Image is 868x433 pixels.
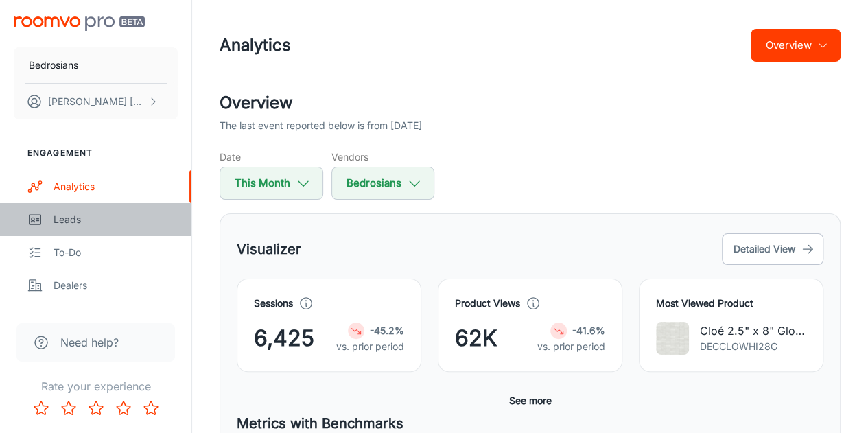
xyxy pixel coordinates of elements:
h4: Most Viewed Product [656,296,806,311]
p: DECCLOWHI28G [700,339,806,354]
img: Roomvo PRO Beta [14,16,145,31]
h5: Date [220,150,323,164]
div: Leads [54,212,178,227]
span: Need help? [60,334,119,351]
h2: Overview [220,91,841,115]
p: The last event reported below is from [DATE] [220,118,422,133]
div: Dealers [54,278,178,293]
h1: Analytics [220,33,291,58]
span: 6,425 [254,322,314,355]
button: See more [504,388,557,413]
button: This Month [220,167,323,200]
div: Analytics [54,179,178,194]
p: [PERSON_NAME] [PERSON_NAME] [48,94,145,109]
strong: -45.2% [370,325,404,336]
button: Rate 4 star [110,395,137,422]
button: Bedrosians [331,167,434,200]
h4: Product Views [455,296,520,311]
button: Rate 2 star [55,395,82,422]
button: Bedrosians [14,47,178,83]
p: vs. prior period [336,339,404,354]
button: Rate 5 star [137,395,165,422]
p: Bedrosians [29,58,78,73]
button: [PERSON_NAME] [PERSON_NAME] [14,84,178,119]
button: Overview [751,29,841,62]
p: vs. prior period [537,339,605,354]
div: To-do [54,245,178,260]
strong: -41.6% [572,325,605,336]
span: 62K [455,322,497,355]
button: Rate 1 star [27,395,55,422]
p: Rate your experience [11,378,180,395]
button: Rate 3 star [82,395,110,422]
button: Detailed View [722,233,823,265]
h4: Sessions [254,296,293,311]
img: Cloé 2.5" x 8" Glossy Ceramic Tile in White [656,322,689,355]
p: Cloé 2.5" x 8" Glossy Ceramic Tile in White [700,323,806,339]
h5: Vendors [331,150,434,164]
h5: Visualizer [237,239,301,259]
